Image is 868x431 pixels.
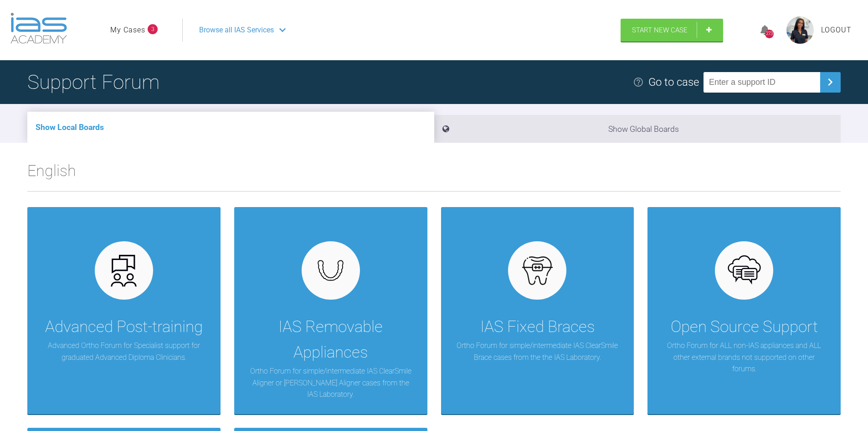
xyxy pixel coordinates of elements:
h1: Support Forum [27,66,159,98]
h2: English [27,158,841,191]
a: My Cases [110,24,145,36]
p: Ortho Forum for simple/intermediate IAS ClearSmile Aligner or [PERSON_NAME] Aligner cases from th... [248,365,414,400]
a: Start New Case [621,19,723,42]
a: Open Source SupportOrtho Forum for ALL non-IAS appliances and ALL other external brands not suppo... [647,207,841,414]
img: removables.927eaa4e.svg [313,257,348,284]
img: chevronRight.28bd32b0.svg [823,75,837,89]
a: Logout [821,24,852,36]
span: 3 [148,24,158,34]
img: fixed.9f4e6236.svg [520,253,555,288]
p: Advanced Ortho Forum for Specialist support for graduated Advanced Diploma Clinicians. [41,340,207,363]
div: IAS Fixed Braces [480,314,595,340]
img: logo-light.3e3ef733.png [10,13,67,44]
li: Show Global Boards [434,115,841,143]
span: Browse all IAS Services [199,24,274,36]
a: Advanced Post-trainingAdvanced Ortho Forum for Specialist support for graduated Advanced Diploma ... [27,207,221,414]
input: Enter a support ID [704,72,820,93]
img: advanced.73cea251.svg [106,253,141,288]
li: Show Local Boards [27,112,434,143]
p: Ortho Forum for simple/intermediate IAS ClearSmile Brace cases from the the IAS Laboratory. [455,340,621,363]
div: Go to case [648,73,699,91]
div: Advanced Post-training [45,314,203,340]
img: opensource.6e495855.svg [727,253,762,288]
a: IAS Removable AppliancesOrtho Forum for simple/intermediate IAS ClearSmile Aligner or [PERSON_NAM... [234,207,427,414]
div: Open Source Support [671,314,818,340]
img: help.e70b9f3d.svg [633,77,644,88]
div: 273 [765,30,774,38]
p: Ortho Forum for ALL non-IAS appliances and ALL other external brands not supported on other forums. [661,340,827,375]
span: Start New Case [632,26,688,34]
a: IAS Fixed BracesOrtho Forum for simple/intermediate IAS ClearSmile Brace cases from the the IAS L... [441,207,634,414]
div: IAS Removable Appliances [248,314,414,365]
img: profile.png [786,16,814,44]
